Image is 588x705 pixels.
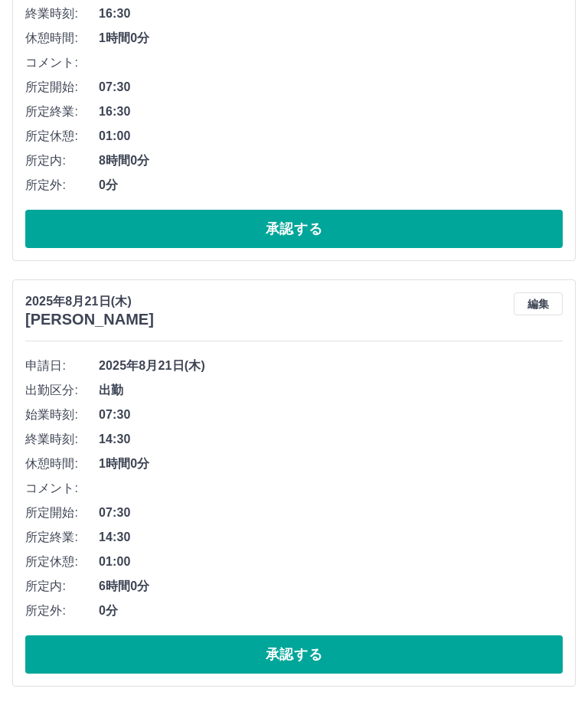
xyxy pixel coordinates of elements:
span: 16:30 [99,5,563,23]
span: 出勤 [99,381,563,400]
span: コメント: [25,54,99,72]
span: コメント: [25,479,99,498]
span: 終業時刻: [25,5,99,23]
span: 1時間0分 [99,455,563,473]
button: 承認する [25,635,563,674]
span: 申請日: [25,357,99,375]
span: 所定開始: [25,504,99,522]
span: 16:30 [99,103,563,121]
span: 所定開始: [25,78,99,96]
span: 14:30 [99,528,563,547]
span: 01:00 [99,127,563,145]
span: 所定内: [25,152,99,170]
span: 2025年8月21日(木) [99,357,563,375]
span: 0分 [99,176,563,194]
span: 出勤区分: [25,381,99,400]
span: 所定休憩: [25,553,99,571]
span: 終業時刻: [25,430,99,449]
span: 07:30 [99,406,563,424]
span: 0分 [99,602,563,620]
span: 8時間0分 [99,152,563,170]
span: 始業時刻: [25,406,99,424]
h3: [PERSON_NAME] [25,311,154,328]
span: 6時間0分 [99,577,563,596]
span: 07:30 [99,504,563,522]
span: 所定外: [25,176,99,194]
span: 1時間0分 [99,29,563,47]
span: 07:30 [99,78,563,96]
button: 承認する [25,210,563,248]
p: 2025年8月21日(木) [25,292,154,311]
span: 所定外: [25,602,99,620]
span: 14:30 [99,430,563,449]
span: 所定終業: [25,528,99,547]
span: 休憩時間: [25,29,99,47]
span: 休憩時間: [25,455,99,473]
span: 01:00 [99,553,563,571]
span: 所定終業: [25,103,99,121]
button: 編集 [514,292,563,315]
span: 所定休憩: [25,127,99,145]
span: 所定内: [25,577,99,596]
